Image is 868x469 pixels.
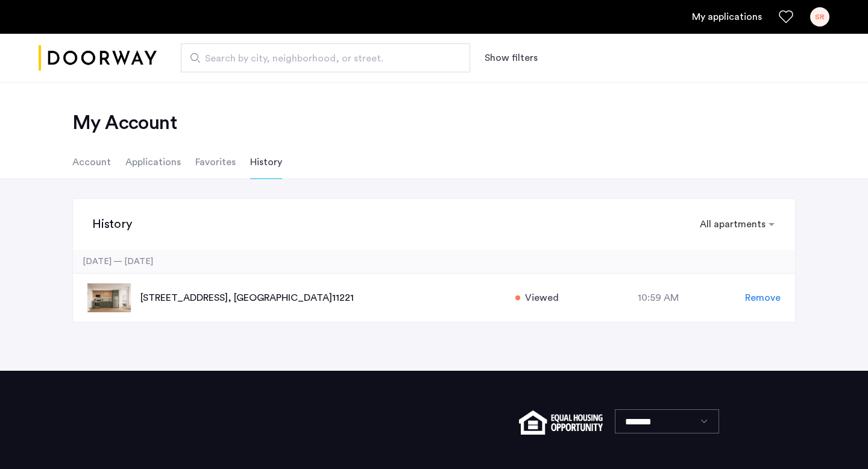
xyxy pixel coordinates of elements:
[195,145,236,179] li: Favorites
[525,291,559,305] span: Viewed
[39,36,157,81] img: logo
[140,291,503,305] p: [STREET_ADDRESS] 11221
[250,145,282,179] li: History
[745,291,781,305] span: Remove
[125,145,181,179] li: Applications
[39,36,157,81] a: Cazamio logo
[485,51,538,65] button: Show or hide filters
[572,291,746,305] div: 10:59 AM
[692,10,762,24] a: My application
[72,145,111,179] li: Account
[810,7,829,27] div: SR
[92,216,132,233] h3: History
[519,411,603,435] img: equal-housing.png
[181,43,470,72] input: Apartment Search
[779,10,793,24] a: Favorites
[228,293,332,303] span: , [GEOGRAPHIC_DATA]
[87,283,131,312] img: apartment
[205,51,436,66] span: Search by city, neighborhood, or street.
[73,250,795,274] div: [DATE] — [DATE]
[615,409,719,433] select: Language select
[72,111,796,135] h2: My Account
